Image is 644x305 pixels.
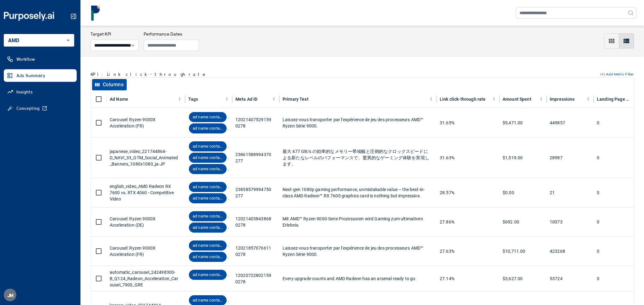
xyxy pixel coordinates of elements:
[597,97,631,102] div: Landing Page Views
[550,108,591,137] div: 449857
[440,108,496,137] div: 31.65%
[440,97,486,102] div: Link click-through rate
[189,254,227,260] span: ad name contains "french/FR"
[16,56,35,62] span: Workflow
[16,105,40,111] span: Concepting
[223,95,231,103] button: Tags column menu
[440,266,496,291] div: 27.14%
[550,266,591,291] div: 53724
[503,178,543,207] div: $0.00
[503,266,543,291] div: $3,627.00
[503,207,543,236] div: $692.00
[88,5,104,21] img: logo
[503,237,543,266] div: $10,711.00
[189,243,227,249] span: ad name contains "carousel"
[189,114,227,120] span: ad name contains "carousel"
[4,53,77,65] a: Workflow
[235,178,276,207] div: 23858579994750277
[144,31,199,37] h3: Performance Dates
[110,108,182,137] div: Carousel: Ryzen 9000X Acceleration (FR)
[440,207,496,236] div: 27.86%
[189,126,227,132] span: ad name contains "french/FR"
[235,237,276,266] div: 120218570766110278
[597,266,638,291] div: 0
[235,207,276,236] div: 120214038438680278
[503,108,543,137] div: $9,471.00
[4,86,77,98] a: Insights
[283,108,433,137] div: Laissez-vous transporter par l'expérience de jeu des processeurs AMD™ Ryzen Série 9000.
[503,138,543,178] div: $1,519.00
[235,138,276,178] div: 23861588994370277
[189,225,227,231] span: ad name contains "german/DE"
[550,138,591,178] div: 28987
[440,237,496,266] div: 27.63%
[189,144,227,150] span: ad name contains "video"
[4,289,16,301] div: J M
[503,97,531,102] div: Amount Spent
[16,72,45,79] span: Ads Summary
[597,178,638,207] div: 0
[110,97,128,102] div: Ad Name
[110,138,182,178] div: japanese_video_221744864-D_NAVI_33_GTM_Social_Animated_Banners_1080x1080_ja-JP
[283,97,309,102] div: Primary Text
[597,108,638,137] div: 0
[16,89,33,95] span: Insights
[189,272,227,278] span: ad name contains "carousel"
[283,266,433,291] div: Every upgrade counts and AMD Radeon has an arsenal ready to go.
[537,95,545,103] button: Amount Spent column menu
[4,69,77,82] a: Ads Summary
[188,97,198,102] div: Tags
[427,95,435,103] button: Primary Text column menu
[584,95,592,103] button: Impressions column menu
[91,71,208,77] p: KPI: Link click-through rate
[110,178,182,207] div: english_video_AMD Radeon RX 7600 vs. RTX 4060 - Competitive Video
[189,213,227,219] span: ad name contains "carousel"
[440,138,496,178] div: 31.63%
[4,102,77,115] a: Concepting
[4,34,74,47] div: AMD
[283,237,433,266] div: Laissez-vous transporter par l'expérience de jeu des processeurs AMD™ Ryzen Série 9000.
[550,97,575,102] div: Impressions
[600,72,634,77] button: (+) Add Metric Filter
[92,79,127,90] button: Select columns
[490,95,498,103] button: Link click-through rate column menu
[283,138,433,178] div: 最大 477 GB/s の効率的なメモリー帯域幅と圧倒的なクロックスピードによる新たなレベルのパフォーマンスで、驚異的なゲーミング体験を実現します。
[176,95,184,103] button: Ad Name column menu
[91,31,139,37] h3: Target KPI
[110,266,182,291] div: automatic_carousel_242498300-B_Q124_Radeon_Acceleration_Carousel_7900_GRE
[440,178,496,207] div: 28.57%
[550,207,591,236] div: 10073
[270,95,278,103] button: Meta Ad ID column menu
[189,184,227,190] span: ad name contains "video"
[189,155,227,161] span: ad name contains "navi"
[550,178,591,207] div: 21
[235,108,276,137] div: 120214075291590278
[235,266,276,291] div: 120207228021590278
[189,195,227,201] span: ad name contains "english/EN"
[631,95,639,103] button: Landing Page Views column menu
[110,237,182,266] div: Carousel: Ryzen 9000X Acceleration (FR)
[189,166,227,172] span: ad name contains "japanese/JP"
[597,138,638,178] div: 0
[110,207,182,236] div: Carousel: Ryzen 9000X Acceleration (DE)
[235,97,258,102] div: Meta Ad ID
[189,297,227,303] span: ad name contains "video"
[283,178,433,207] div: Next-gen 1080p gaming performance, unmistakable value – the best-in-class AMD Radeon™ RX 7600 gra...
[4,289,16,301] button: JM
[283,207,433,236] div: Mit AMD™ Ryzen 9000-Serie Prozessoren wird Gaming zum ultimativen Erlebnis.
[597,237,638,266] div: 0
[597,207,638,236] div: 0
[550,237,591,266] div: 423268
